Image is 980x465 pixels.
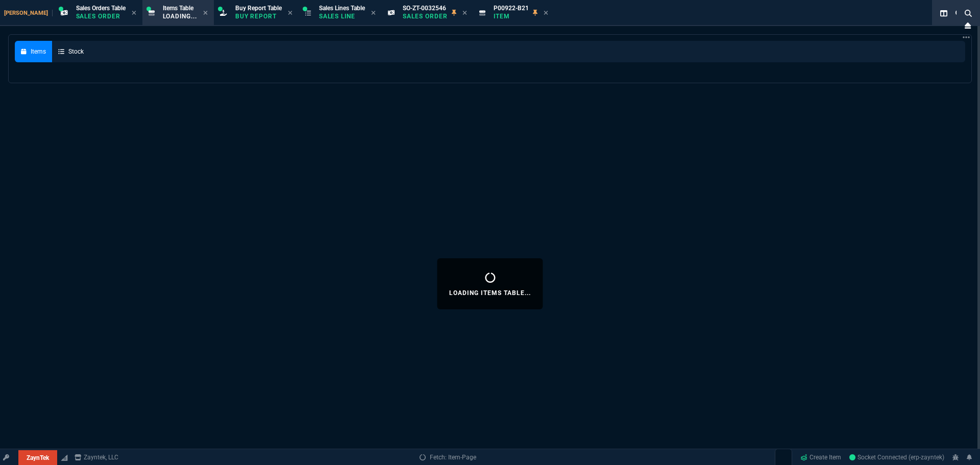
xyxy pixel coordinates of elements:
[319,12,365,20] p: Sales Line
[76,5,126,12] span: Sales Orders Table
[52,41,90,62] a: Stock
[449,289,530,297] p: Loading Items Table...
[235,12,282,20] p: Buy Report
[203,9,208,17] nx-icon: Close Tab
[936,7,951,19] nx-icon: Split Panels
[403,5,446,12] span: SO-ZT-0032546
[420,453,476,462] a: Fetch: Item-Page
[494,12,529,20] p: Item
[15,41,52,62] a: Items
[849,454,944,461] span: Socket Connected (erp-zayntek)
[951,7,967,19] nx-icon: Search
[163,12,198,20] p: Loading...
[963,33,970,42] nx-icon: Open New Tab
[403,12,448,20] p: Sales Order
[494,5,529,12] span: P00922-B21
[132,9,136,17] nx-icon: Close Tab
[288,9,292,17] nx-icon: Close Tab
[961,7,976,19] nx-icon: Search
[4,10,53,16] span: [PERSON_NAME]
[796,450,845,465] a: Create Item
[76,12,126,20] p: Sales Order
[71,453,121,462] a: msbcCompanyName
[544,9,548,17] nx-icon: Close Tab
[462,9,467,17] nx-icon: Close Tab
[235,5,282,12] span: Buy Report Table
[371,9,376,17] nx-icon: Close Tab
[319,5,365,12] span: Sales Lines Table
[849,453,944,462] a: j6J_kPTC0RQwIdD3AACA
[163,5,193,12] span: Items Table
[961,19,975,32] nx-icon: Close Workbench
